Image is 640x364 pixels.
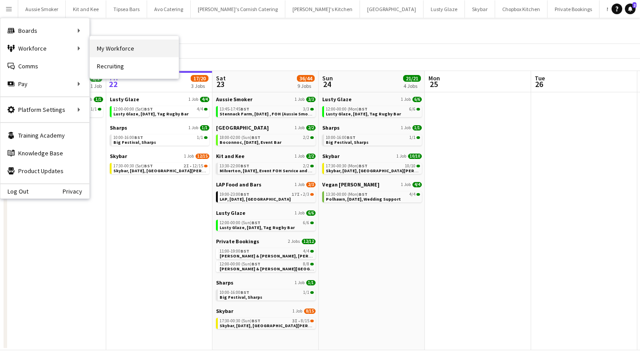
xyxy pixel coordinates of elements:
[297,75,315,82] span: 36/44
[220,289,314,300] a: 10:00-16:00BST1/1Big Festival, Sharps
[322,181,422,188] a: Vegan [PERSON_NAME]1 Job4/4
[184,164,189,168] span: 2I
[144,163,153,169] span: BST
[0,40,89,57] div: Workforce
[216,238,316,245] a: Private Bookings2 Jobs12/12
[326,107,368,111] span: 12:00-00:00 (Mon)
[252,135,260,140] span: BST
[220,163,314,173] a: 13:30-22:00BST2/2Milverton, [DATE], Event FOH Service and FOH (Kit and Kee)
[322,74,333,82] span: Sun
[326,135,420,145] a: 10:00-16:00BST1/1Big Festival, Sharps
[322,153,422,181] div: Skybar1 Job10/1017:30-00:30 (Mon)BST10/10Skybar, [DATE], [GEOGRAPHIC_DATA][PERSON_NAME]
[632,2,636,8] span: 2
[110,124,209,153] div: Sharps1 Job1/110:00-16:00BST1/1Big Festival, Sharps
[297,83,314,89] div: 9 Jobs
[303,192,309,197] span: 2/3
[106,0,147,18] button: Tipsea Bars
[322,124,422,131] a: Sharps1 Job1/1
[220,248,314,258] a: 11:00-19:00BST4/4[PERSON_NAME] & [PERSON_NAME], [PERSON_NAME], [DATE]
[110,96,209,103] a: Lusty Glaze1 Job4/4
[220,135,260,140] span: 18:00-02:00 (Sun)
[216,279,233,286] span: Sharps
[416,193,420,196] span: 4/4
[240,163,249,169] span: BST
[216,124,269,131] span: Boconnoc House
[347,135,356,140] span: BST
[301,319,309,323] span: 8/15
[197,107,203,111] span: 4/4
[216,238,259,245] span: Private Bookings
[18,0,66,18] button: Aussie Smoker
[191,0,285,18] button: [PERSON_NAME]'s Cornish Catering
[216,96,316,103] a: Aussie Smoker1 Job3/3
[326,135,356,140] span: 10:00-16:00
[240,248,249,254] span: BST
[295,154,304,159] span: 1 Job
[303,135,309,140] span: 2/2
[401,97,411,102] span: 1 Job
[306,154,316,159] span: 2/2
[220,106,314,116] a: 13:45-17:45BST3/3Stennack Farm, [DATE] , FOH (Aussie Smoker)
[220,319,260,323] span: 17:30-00:30 (Sun)
[0,22,89,40] div: Boards
[240,289,249,295] span: BST
[409,135,416,140] span: 1/1
[322,124,422,153] div: Sharps1 Job1/110:00-16:00BST1/1Big Festival, Sharps
[216,124,316,153] div: [GEOGRAPHIC_DATA]1 Job2/218:00-02:00 (Sun)BST2/2Boconnoc, [DATE], Event Bar
[306,97,316,102] span: 3/3
[416,136,420,139] span: 1/1
[252,318,260,324] span: BST
[240,191,249,197] span: BST
[322,181,380,188] span: Vegan Magda
[302,239,316,244] span: 12/12
[220,221,260,225] span: 12:00-00:00 (Sun)
[91,107,97,111] span: 1/1
[0,75,89,93] div: Pay
[220,107,249,111] span: 13:45-17:45
[303,221,309,225] span: 6/6
[216,96,252,103] span: Aussie Smoker
[326,168,439,174] span: Skybar, 24th August, St Agnes
[306,125,316,131] span: 2/2
[0,188,28,195] a: Log Out
[66,0,106,18] button: Kit and Kee
[0,144,89,162] a: Knowledge Base
[216,308,316,314] a: Skybar1 Job8/15
[404,83,420,89] div: 4 Jobs
[113,164,153,168] span: 17:30-00:30 (Sat)
[295,210,304,216] span: 1 Job
[465,0,495,18] button: Skybar
[310,193,314,196] span: 2/3
[216,153,316,181] div: Kit and Kee1 Job2/213:30-22:00BST2/2Milverton, [DATE], Event FOH Service and FOH (Kit and Kee)
[0,127,89,144] a: Training Academy
[94,97,103,102] span: 1/1
[110,124,127,131] span: Sharps
[408,154,422,159] span: 10/10
[63,188,89,195] a: Privacy
[216,153,316,159] a: Kit and Kee1 Job2/2
[0,57,89,75] a: Comms
[200,125,209,131] span: 1/1
[191,83,208,89] div: 3 Jobs
[304,309,316,314] span: 8/15
[535,74,545,82] span: Tue
[220,262,260,266] span: 12:00-00:00 (Sun)
[409,192,416,197] span: 4/4
[428,74,440,82] span: Mon
[220,253,350,259] span: Martin & Tom, Newton Abbott, 23rd August
[216,279,316,308] div: Sharps1 Job1/110:00-16:00BST1/1Big Festival, Sharps
[303,249,309,253] span: 4/4
[188,125,198,131] span: 1 Job
[322,96,422,103] a: Lusty Glaze1 Job6/6
[326,139,368,145] span: Big Festival, Sharps
[216,238,316,279] div: Private Bookings2 Jobs12/1211:00-19:00BST4/4[PERSON_NAME] & [PERSON_NAME], [PERSON_NAME], [DATE]1...
[216,308,316,331] div: Skybar1 Job8/1517:30-00:30 (Sun)BST3I•8/15Skybar, [DATE], [GEOGRAPHIC_DATA][PERSON_NAME]
[110,153,209,159] a: Skybar1 Job12/15
[220,135,314,145] a: 18:00-02:00 (Sun)BST2/2Boconnoc, [DATE], Event Bar
[98,108,101,111] span: 1/1
[359,191,368,197] span: BST
[90,40,179,57] a: My Workforce
[220,266,357,272] span: Connie & Isaac, Harlyn Bay, 23rd August
[306,210,316,216] span: 6/6
[295,182,304,187] span: 1 Job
